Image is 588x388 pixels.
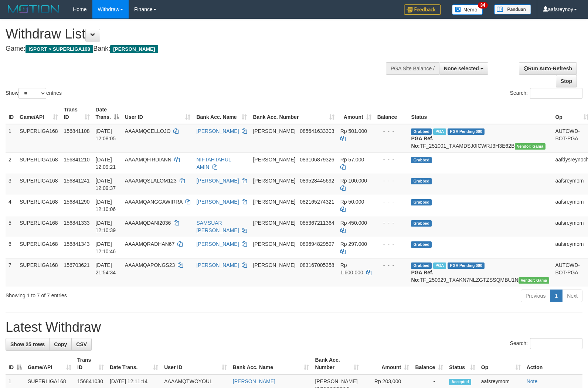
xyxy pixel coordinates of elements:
b: PGA Ref. No: [411,136,433,149]
a: [PERSON_NAME] [196,178,239,184]
th: Game/API: activate to sort column ascending [17,103,61,124]
label: Show entries [6,88,62,99]
span: 156841210 [64,157,90,163]
label: Search: [510,88,582,99]
span: 156841241 [64,178,90,184]
th: ID: activate to sort column descending [6,353,25,374]
span: [PERSON_NAME] [253,128,295,134]
td: TF_250929_TXAKN7NLZGTZSSQMBU1N [408,258,552,287]
img: Feedback.jpg [404,4,441,15]
a: [PERSON_NAME] [233,378,275,384]
input: Search: [530,338,582,349]
img: Button%20Memo.svg [452,4,483,15]
div: - - - [377,127,405,135]
td: SUPERLIGA168 [17,195,61,216]
th: Bank Acc. Number: activate to sort column ascending [250,103,337,124]
th: Status: activate to sort column ascending [446,353,478,374]
span: [DATE] 12:08:05 [96,128,116,141]
span: Copy 085367211364 to clipboard [300,220,334,226]
th: Op: activate to sort column ascending [478,353,524,374]
th: Date Trans.: activate to sort column ascending [107,353,161,374]
td: SUPERLIGA168 [17,153,61,174]
span: 156841343 [64,241,90,247]
a: Copy [49,338,72,351]
span: [PERSON_NAME] [253,262,295,268]
td: 5 [6,216,17,237]
span: Grabbed [411,157,432,163]
span: AAAAMQCELLOJO [125,128,171,134]
a: NIFTAHTAHUL AMIN [196,157,231,170]
label: Search: [510,338,582,349]
a: [PERSON_NAME] [196,262,239,268]
a: Next [562,290,582,302]
h1: Latest Withdraw [6,320,582,335]
span: Rp 297.000 [340,241,367,247]
button: None selected [439,62,488,75]
h1: Withdraw List [6,27,385,41]
span: [PERSON_NAME] [253,199,295,205]
th: Trans ID: activate to sort column ascending [61,103,93,124]
span: 156841108 [64,128,90,134]
span: AAAAMQDANI2036 [125,220,171,226]
td: 1 [6,124,17,153]
a: [PERSON_NAME] [196,199,239,205]
span: [DATE] 12:10:46 [96,241,116,254]
th: Bank Acc. Name: activate to sort column ascending [230,353,312,374]
span: [DATE] 21:54:34 [96,262,116,275]
span: Vendor URL: https://trx31.1velocity.biz [519,277,550,284]
span: [PERSON_NAME] [253,157,295,163]
th: Action [524,353,582,374]
td: 7 [6,258,17,287]
h4: Game: Bank: [6,45,385,53]
span: Marked by aafchhiseyha [433,262,446,269]
input: Search: [530,88,582,99]
span: [PERSON_NAME] [253,220,295,226]
a: Previous [521,290,550,302]
span: 156841290 [64,199,90,205]
span: Rp 501.000 [340,128,367,134]
a: SAMSUAR [PERSON_NAME] [196,220,239,233]
span: AAAAMQAPONGS23 [125,262,175,268]
a: CSV [71,338,92,351]
span: AAAAMQRADHAN67 [125,241,175,247]
span: [PERSON_NAME] [253,241,295,247]
span: Grabbed [411,262,432,269]
span: Grabbed [411,178,432,184]
td: SUPERLIGA168 [17,258,61,287]
td: 6 [6,237,17,258]
a: Note [527,378,538,384]
div: PGA Site Balance / [386,62,439,75]
th: Date Trans.: activate to sort column descending [93,103,122,124]
td: SUPERLIGA168 [17,174,61,195]
span: Grabbed [411,199,432,205]
td: TF_251001_TXAMDSJ0ICWRJ3H3E62B [408,124,552,153]
a: [PERSON_NAME] [196,128,239,134]
th: Status [408,103,552,124]
span: Copy 083167005358 to clipboard [300,262,334,268]
span: Rp 450.000 [340,220,367,226]
span: Copy 089528445692 to clipboard [300,178,334,184]
td: SUPERLIGA168 [17,237,61,258]
span: [DATE] 12:10:06 [96,199,116,212]
span: [DATE] 12:10:39 [96,220,116,233]
span: Copy 089694829597 to clipboard [300,241,334,247]
img: panduan.png [494,4,531,14]
a: 1 [550,290,562,302]
span: Grabbed [411,128,432,135]
a: [PERSON_NAME] [196,241,239,247]
span: Vendor URL: https://trx31.1velocity.biz [515,143,546,150]
td: SUPERLIGA168 [17,216,61,237]
span: Copy 082165274321 to clipboard [300,199,334,205]
span: Rp 57.000 [340,157,364,163]
span: 34 [478,2,488,9]
div: - - - [377,219,405,227]
td: 2 [6,153,17,174]
th: ID [6,103,17,124]
th: User ID: activate to sort column ascending [122,103,194,124]
select: Showentries [18,88,46,99]
span: 156703621 [64,262,90,268]
th: Balance: activate to sort column ascending [412,353,446,374]
span: CSV [76,341,87,347]
span: Show 25 rows [10,341,45,347]
span: PGA Pending [448,128,485,135]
